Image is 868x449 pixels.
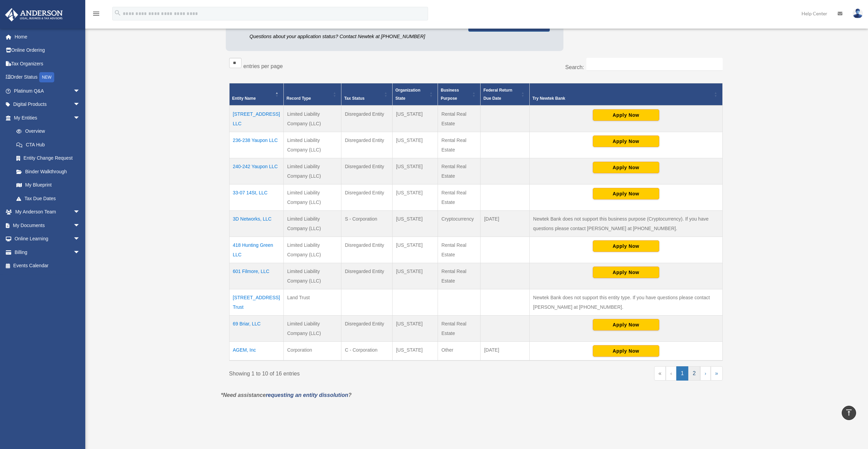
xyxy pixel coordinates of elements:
td: Newtek Bank does not support this entity type. If you have questions please contact [PERSON_NAME]... [530,289,722,315]
th: Try Newtek Bank : Activate to sort [530,83,722,106]
a: Last [711,366,723,381]
span: Business Purpose [441,88,459,101]
label: entries per page [244,63,283,69]
a: Previous [666,366,676,381]
a: Billingarrow_drop_down [5,245,90,259]
a: Order StatusNEW [5,70,90,84]
td: [STREET_ADDRESS] Trust [229,289,283,315]
td: Limited Liability Company (LLC) [283,315,341,341]
i: search [114,9,121,17]
a: Overview [10,125,84,138]
button: Apply Now [593,319,659,331]
span: arrow_drop_down [73,111,87,125]
td: 3D Networks, LLC [229,210,283,237]
td: Limited Liability Company (LLC) [283,106,341,132]
a: Tax Due Dates [10,192,87,205]
a: Online Ordering [5,44,90,57]
span: arrow_drop_down [73,84,87,98]
td: Rental Real Estate [438,132,481,158]
a: requesting an entity dissolution [266,392,348,398]
img: User Pic [853,9,863,18]
th: Federal Return Due Date: Activate to sort [481,83,530,106]
td: Disregarded Entity [341,132,393,158]
td: Rental Real Estate [438,315,481,341]
a: Digital Productsarrow_drop_down [5,98,90,111]
label: Search: [565,64,584,70]
th: Business Purpose: Activate to sort [438,83,481,106]
td: [US_STATE] [393,210,438,237]
div: NEW [39,72,54,82]
button: Apply Now [593,240,659,252]
span: Organization State [395,88,420,101]
th: Record Type: Activate to sort [283,83,341,106]
button: Apply Now [593,162,659,173]
td: [DATE] [481,210,530,237]
a: My Blueprint [10,178,87,192]
td: Disregarded Entity [341,106,393,132]
td: Rental Real Estate [438,237,481,263]
td: Rental Real Estate [438,184,481,210]
td: C - Corporation [341,341,393,360]
span: arrow_drop_down [73,98,87,112]
div: Showing 1 to 10 of 16 entries [229,366,471,379]
td: Rental Real Estate [438,158,481,184]
span: Entity Name [232,96,256,101]
a: vertical_align_top [842,406,856,420]
td: 418 Hunting Green LLC [229,237,283,263]
a: Online Learningarrow_drop_down [5,232,90,246]
a: Binder Walkthrough [10,165,87,178]
a: Next [700,366,711,381]
td: Disregarded Entity [341,158,393,184]
a: Events Calendar [5,259,90,273]
td: Disregarded Entity [341,184,393,210]
a: Tax Organizers [5,57,90,70]
th: Organization State: Activate to sort [393,83,438,106]
td: Rental Real Estate [438,106,481,132]
div: Try Newtek Bank [532,94,712,102]
td: [US_STATE] [393,158,438,184]
a: 1 [676,366,688,381]
td: Limited Liability Company (LLC) [283,237,341,263]
td: [US_STATE] [393,263,438,289]
td: AGEM, Inc [229,341,283,360]
td: Limited Liability Company (LLC) [283,132,341,158]
td: [US_STATE] [393,106,438,132]
td: S - Corporation [341,210,393,237]
a: My Documentsarrow_drop_down [5,219,90,232]
td: Newtek Bank does not support this business purpose (Cryptocurrency). If you have questions please... [530,210,722,237]
td: [US_STATE] [393,315,438,341]
td: Disregarded Entity [341,315,393,341]
td: [US_STATE] [393,237,438,263]
th: Entity Name: Activate to invert sorting [229,83,283,106]
a: 2 [688,366,700,381]
td: [US_STATE] [393,132,438,158]
i: vertical_align_top [845,408,853,417]
td: 240-242 Yaupon LLC [229,158,283,184]
td: Disregarded Entity [341,263,393,289]
td: [DATE] [481,341,530,360]
td: Limited Liability Company (LLC) [283,184,341,210]
td: Limited Liability Company (LLC) [283,263,341,289]
a: Entity Change Request [10,151,87,165]
td: Limited Liability Company (LLC) [283,158,341,184]
span: Tax Status [344,96,365,101]
span: arrow_drop_down [73,232,87,246]
a: My Anderson Teamarrow_drop_down [5,205,90,219]
img: Anderson Advisors Platinum Portal [3,8,65,21]
span: Federal Return Due Date [483,88,512,101]
td: 33-07 14St, LLC [229,184,283,210]
td: [STREET_ADDRESS] LLC [229,106,283,132]
td: Corporation [283,341,341,360]
button: Apply Now [593,267,659,278]
a: My Entitiesarrow_drop_down [5,111,87,125]
button: Apply Now [593,345,659,357]
button: Apply Now [593,135,659,147]
td: Land Trust [283,289,341,315]
td: 69 Briar, LLC [229,315,283,341]
td: Rental Real Estate [438,263,481,289]
a: CTA Hub [10,138,87,151]
td: Disregarded Entity [341,237,393,263]
td: 236-238 Yaupon LLC [229,132,283,158]
td: 601 Filmore, LLC [229,263,283,289]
